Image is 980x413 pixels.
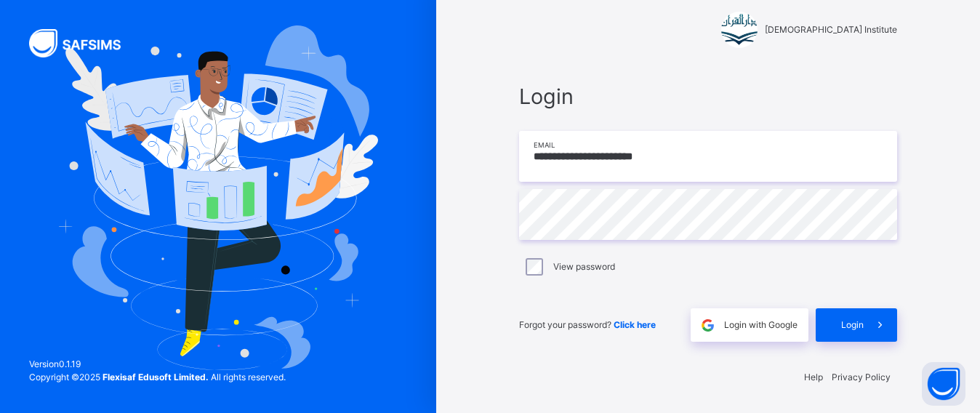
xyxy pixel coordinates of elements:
strong: Flexisaf Edusoft Limited. [103,372,209,382]
span: Login with Google [724,318,798,332]
button: Open asap [922,362,965,406]
img: Hero Image [58,25,379,370]
a: Click here [614,319,656,330]
label: View password [553,260,615,273]
span: Copyright © 2025 All rights reserved. [29,372,286,382]
a: Privacy Policy [832,372,891,382]
span: Login [519,81,897,112]
img: SAFSIMS Logo [29,29,138,57]
img: google.396cfc9801f0270233282035f929180a.svg [699,317,716,334]
a: Help [804,372,823,382]
span: Forgot your password? [519,319,656,330]
span: Version 0.1.19 [29,358,286,371]
span: Login [841,318,864,332]
span: [DEMOGRAPHIC_DATA] Institute [765,23,897,36]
